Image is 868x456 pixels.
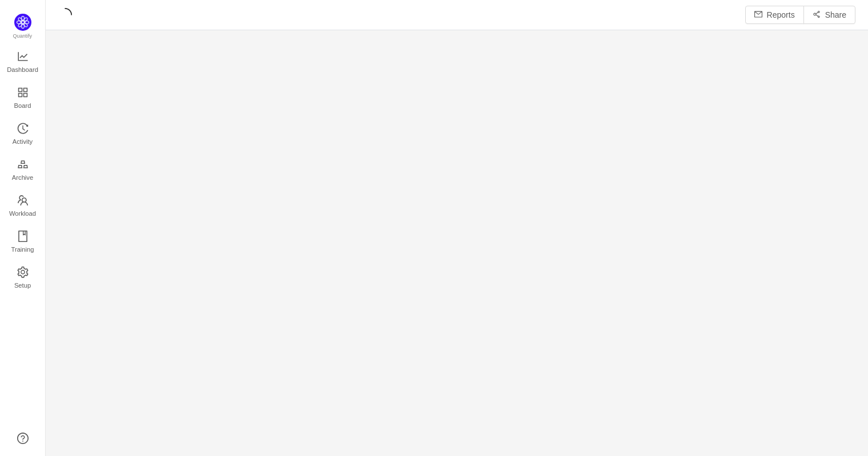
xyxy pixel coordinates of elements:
[9,202,36,225] span: Workload
[17,433,29,444] a: icon: question-circle
[17,87,29,110] a: Board
[17,87,29,98] i: icon: appstore
[17,267,29,290] a: Setup
[17,267,29,278] i: icon: setting
[17,159,29,182] a: Archive
[17,195,29,206] i: icon: team
[17,51,29,74] a: Dashboard
[7,58,38,81] span: Dashboard
[14,14,31,31] img: Quantify
[803,6,855,24] button: icon: share-altShare
[13,130,33,153] span: Activity
[17,231,29,254] a: Training
[12,166,33,189] span: Archive
[11,238,34,261] span: Training
[745,6,804,24] button: icon: mailReports
[17,195,29,218] a: Workload
[17,51,29,62] i: icon: line-chart
[58,8,72,22] i: icon: loading
[17,123,29,134] i: icon: history
[14,94,31,117] span: Board
[17,231,29,242] i: icon: book
[17,159,29,170] i: icon: gold
[13,33,33,39] span: Quantify
[14,274,31,297] span: Setup
[17,123,29,146] a: Activity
